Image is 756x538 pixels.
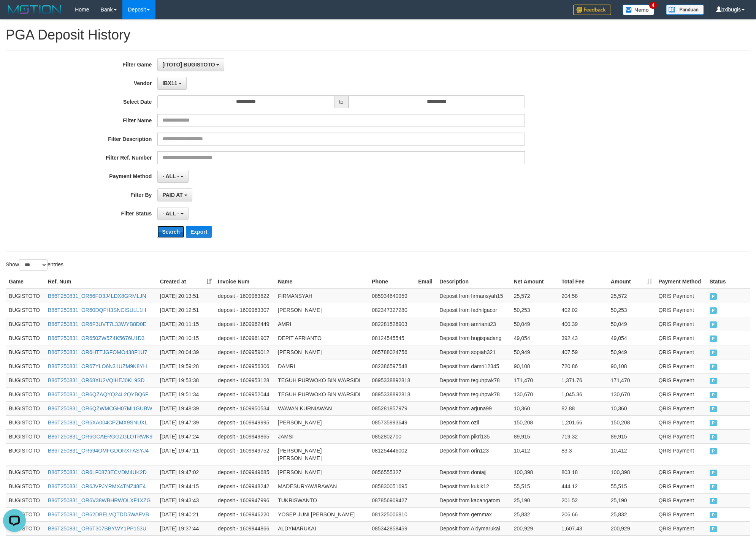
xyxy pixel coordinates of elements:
th: Net Amount [511,275,559,289]
td: Deposit from arjuna99 [436,401,511,415]
td: 55,515 [511,479,559,493]
td: [DATE] 19:47:11 [157,443,215,465]
td: ALDYMARUKAI [275,521,369,535]
td: deposit - 1609949752 [215,443,275,465]
td: [PERSON_NAME] [PERSON_NAME] [275,443,369,465]
img: Feedback.jpg [573,5,611,15]
td: 1,607.43 [558,521,608,535]
td: 100,398 [608,465,656,479]
td: 081254446002 [369,443,415,465]
td: Deposit from orin123 [436,443,511,465]
span: PAID [710,470,717,476]
span: - ALL - [162,173,179,179]
td: BUGISTOTO [6,479,45,493]
td: 082281526903 [369,317,415,331]
a: B86T250831_OR650ZW5Z4K5676U1D3 [48,335,145,341]
td: BUGISTOTO [6,443,45,465]
th: Total Fee [558,275,608,289]
img: Button%20Memo.svg [623,5,655,15]
td: QRIS Payment [655,331,706,345]
td: QRIS Payment [655,345,706,359]
td: 082347327280 [369,303,415,317]
td: [DATE] 19:47:02 [157,465,215,479]
td: TEGUH PURWOKO BIN WARSIDI [275,387,369,401]
td: QRIS Payment [655,429,706,443]
td: 49,054 [511,331,559,345]
td: deposit - 1609953128 [215,373,275,387]
td: YOSEP JUNI [PERSON_NAME] [275,507,369,521]
td: 49,054 [608,331,656,345]
button: [ITOTO] BUGISTOTO [157,58,224,71]
td: 0895338892818 [369,387,415,401]
span: 4 [649,2,657,9]
td: QRIS Payment [655,387,706,401]
td: 082386597548 [369,359,415,373]
td: deposit - 1609946220 [215,507,275,521]
td: JAMSI [275,429,369,443]
td: QRIS Payment [655,507,706,521]
td: Deposit from firmansyah15 [436,289,511,303]
td: 25,832 [608,507,656,521]
a: B86T250831_OR6V38WBHRWOLXF1XZG [48,497,151,503]
td: 085281857979 [369,401,415,415]
span: PAID [710,335,717,342]
td: 50,949 [511,345,559,359]
td: [DATE] 20:11:15 [157,317,215,331]
td: BUGISTOTO [6,429,45,443]
span: PAID [710,350,717,356]
td: [DATE] 20:10:15 [157,331,215,345]
td: 720.86 [558,359,608,373]
td: Deposit from Aldymarukai [436,521,511,535]
button: PAID AT [157,188,192,201]
td: Deposit from ozil [436,415,511,429]
a: B86T250831_OR6XA004CPZMX9SNUXL [48,419,147,426]
th: Status [707,275,750,289]
td: DEPIT AFRIANTO [275,331,369,345]
td: 085735993649 [369,415,415,429]
a: B86T250831_OR6LF0873ECVDM4UK2D [48,469,147,475]
td: 200,929 [511,521,559,535]
td: 171,470 [608,373,656,387]
select: Showentries [19,259,48,271]
td: BUGISTOTO [6,373,45,387]
span: to [334,95,349,108]
td: [DATE] 19:37:44 [157,521,215,535]
button: - ALL - [157,170,188,183]
td: 25,832 [511,507,559,521]
td: QRIS Payment [655,359,706,373]
td: BUGISTOTO [6,493,45,507]
button: Export [186,226,212,238]
td: Deposit from sopiah321 [436,345,511,359]
td: 407.59 [558,345,608,359]
span: PAID [710,364,717,370]
td: QRIS Payment [655,401,706,415]
td: deposit - 1609952044 [215,387,275,401]
td: 130,670 [608,387,656,401]
td: 200,929 [608,521,656,535]
th: Payment Method [655,275,706,289]
h1: PGA Deposit History [6,27,750,43]
td: 55,515 [608,479,656,493]
a: B86T250831_OR6HTTJGFOMO438F1U7 [48,349,147,355]
td: deposit - 1609963822 [215,289,275,303]
td: [DATE] 19:40:21 [157,507,215,521]
td: Deposit from doniajj [436,465,511,479]
td: deposit - 1609963307 [215,303,275,317]
td: BUGISTOTO [6,415,45,429]
button: Search [157,226,184,238]
td: Deposit from damri12345 [436,359,511,373]
td: deposit - 1609961907 [215,331,275,345]
td: 50,949 [608,345,656,359]
td: QRIS Payment [655,317,706,331]
span: PAID [710,321,717,328]
td: QRIS Payment [655,289,706,303]
td: [DATE] 19:43:43 [157,493,215,507]
td: Deposit from bugispadang [436,331,511,345]
span: PAID [710,498,717,504]
td: DAMRI [275,359,369,373]
td: [PERSON_NAME] [275,415,369,429]
a: B86T250831_OR68XU2VQIHEJ0KL9SD [48,377,144,383]
a: B86T250831_OR6F3UVT7L33WYB8D0E [48,321,146,327]
td: 08124545545 [369,331,415,345]
th: Phone [369,275,415,289]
